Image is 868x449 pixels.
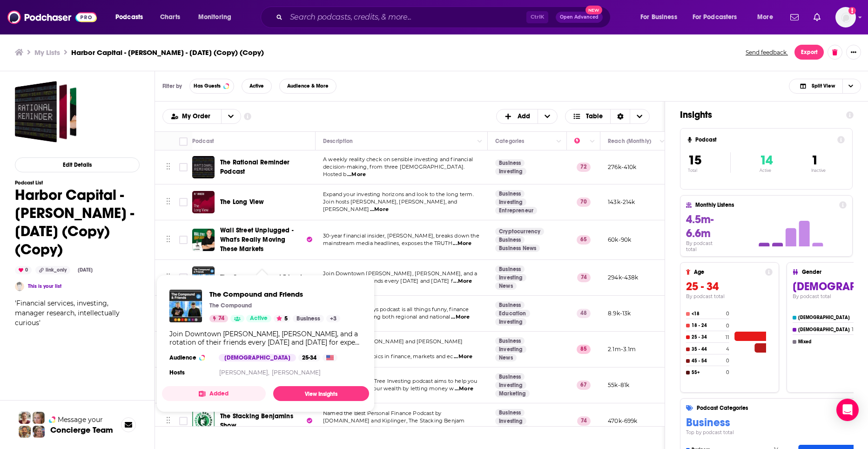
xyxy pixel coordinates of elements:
[323,410,441,416] span: Named the Best Personal Finance Podcast by
[220,198,264,206] span: The Long View
[634,10,689,25] button: open menu
[323,156,473,163] span: A weekly reality check on sensible investing and financial
[7,8,97,26] a: Podchaser - Follow, Share and Rate Podcasts
[848,7,856,14] svg: Add a profile image
[220,412,312,430] a: The Stacking Benjamins Show
[35,266,70,274] div: link_only
[798,339,852,345] h4: Mixed
[287,83,329,88] span: Audience & More
[34,48,60,57] a: My Lists
[726,323,729,329] h4: 0
[15,186,140,259] h1: Harbor Capital - [PERSON_NAME] - [DATE] (Copy) (Copy)
[852,327,857,333] h4: 14
[182,113,214,120] span: My Order
[455,385,473,393] span: ...More
[495,245,540,252] a: Business News
[209,290,340,299] a: The Compound and Friends
[686,279,773,293] h3: 25 - 34
[518,113,530,120] span: Add
[323,198,458,212] span: Join hosts [PERSON_NAME], [PERSON_NAME], and [PERSON_NAME]
[15,180,140,186] h3: Podcast List
[220,158,312,177] a: The Rational Reminder Podcast
[279,79,336,94] button: Audience & More
[495,381,526,389] a: Investing
[15,282,24,291] a: Aoife McGlade
[165,233,171,247] button: Move
[496,109,558,124] h2: + Add
[324,425,343,432] span: ...More
[298,354,320,361] div: 25-34
[192,410,215,432] img: The Stacking Benjamins Show
[28,283,61,289] a: This is your list
[794,45,824,60] button: Export
[688,168,730,173] p: Total
[608,198,635,206] p: 143k-214k
[608,381,629,389] p: 55k-81k
[192,229,215,251] a: Wall Street Unplugged - What's Really Moving These Markets
[209,315,228,322] a: 74
[19,412,31,424] img: Sydney Profile
[697,405,868,411] h4: Podcast Categories
[726,346,729,352] h4: 4
[58,415,103,424] span: Message your
[565,109,650,124] h2: Choose View
[15,157,140,172] button: Edit Details
[577,235,591,245] p: 65
[160,11,180,24] span: Charts
[323,191,474,197] span: Expand your investing horizons and look to the long term.
[286,10,526,25] input: Search podcasts, credits, & more...
[608,236,631,244] p: 60k-90k
[811,168,826,173] p: Inactive
[15,81,76,143] a: Harbor Capital - Kristof Gleich - March 27, 2025 (Copy) (Copy)
[608,309,631,317] p: 8.9k-13k
[323,378,478,384] span: The weekly Money Tree Investing podcast aims to help you
[74,266,96,274] div: [DATE]
[789,79,861,94] button: Choose View
[194,83,221,88] span: Has Guests
[15,299,120,327] span: 'Financial services, investing, manager research, intellectually curious'
[811,152,818,168] span: 1
[370,206,389,213] span: ...More
[209,302,252,309] p: The Compound
[495,228,544,235] a: Cryptocurrency
[162,386,266,401] button: Added
[835,7,856,27] button: Show profile menu
[726,358,729,364] h4: 0
[587,136,598,147] button: Column Actions
[798,327,850,333] h4: [DEMOGRAPHIC_DATA]
[269,7,619,28] div: Search podcasts, credits, & more...
[693,11,737,24] span: For Podcasters
[585,6,602,14] span: New
[219,369,269,376] a: [PERSON_NAME],
[179,417,188,425] span: Toggle select row
[323,240,452,246] span: mainstream media headlines, exposes the TRUTH
[274,315,290,322] button: 5
[495,265,525,273] a: Business
[495,354,517,361] a: News
[757,11,773,24] span: More
[192,266,215,289] a: The Compound and Friends
[495,207,537,214] a: Entrepreneur
[553,136,565,147] button: Column Actions
[323,338,463,352] span: Bloomberg's [PERSON_NAME] and [PERSON_NAME] explore the
[692,323,724,328] h4: 18 - 24
[495,190,525,197] a: Business
[179,236,188,244] span: Toggle select row
[586,113,603,120] span: Table
[688,152,701,168] span: 15
[323,385,454,392] span: consistently grow your wealth by letting money w
[760,152,773,168] span: 14
[165,195,171,209] button: Move
[556,12,603,23] button: Open AdvancedNew
[323,270,477,277] span: Join Downtown [PERSON_NAME], [PERSON_NAME], and a
[115,11,143,24] span: Podcasts
[577,416,591,426] p: 74
[192,191,215,213] img: The Long View
[273,386,369,401] a: View Insights
[495,390,530,397] a: Marketing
